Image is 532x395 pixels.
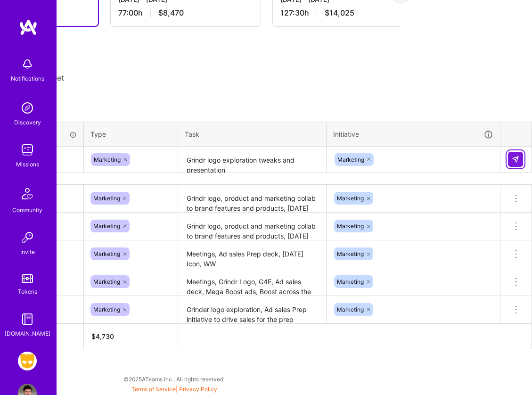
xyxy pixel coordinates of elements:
div: [DOMAIN_NAME] [5,329,50,338]
span: Marketing [93,222,120,230]
img: tokens [22,274,33,283]
img: teamwork [18,140,37,159]
textarea: Meetings, Grindr Logo, G4E, Ad sales deck, Mega Boost ads, Boost across the globe ads. [179,269,325,295]
img: Community [16,182,39,205]
div: Community [12,205,42,215]
span: Marketing [337,250,364,257]
textarea: Grindr logo exploration tweaks and presentation [179,148,325,173]
th: Task [178,122,327,147]
a: Privacy Policy [179,386,217,393]
span: Marketing [337,156,364,163]
span: $ 4,730 [91,332,114,340]
div: 77:00 h [118,8,253,18]
div: Tokens [18,287,37,296]
div: Invite [20,247,35,257]
div: null [508,152,524,167]
textarea: Grindr logo, product and marketing collab to brand features and products, [DATE] icon refinement,... [179,186,325,212]
img: guide book [18,310,37,329]
textarea: Grinder logo exploration, Ad sales Prep initiative to drive sales for the prep advertisers to sel... [179,297,325,323]
textarea: Meetings, Ad sales Prep deck, [DATE] Icon, WW [179,241,325,267]
a: Terms of Service [131,386,176,393]
div: Discovery [14,117,41,127]
img: bell [18,55,37,74]
span: Marketing [93,306,120,313]
div: Notifications [11,74,44,83]
div: Missions [16,159,39,169]
img: Submit [512,156,519,163]
span: Marketing [93,278,120,285]
img: Grindr: Product & Marketing [18,352,37,370]
img: Invite [18,228,37,247]
a: Grindr: Product & Marketing [16,352,39,370]
img: logo [19,19,38,36]
span: Marketing [93,195,120,202]
th: Type [84,122,178,147]
span: | [131,386,217,393]
span: Marketing [337,195,364,202]
span: Marketing [337,222,364,230]
span: $8,470 [158,8,184,18]
span: $14,025 [325,8,354,18]
div: 127:30 h [280,8,415,18]
span: Marketing [337,278,364,285]
span: Marketing [337,306,364,313]
div: Initiative [333,129,493,140]
textarea: Grindr logo, product and marketing collab to brand features and products, [DATE] icon, prep deck [179,214,325,239]
img: discovery [18,99,37,117]
span: Marketing [94,156,121,163]
span: Marketing [93,250,120,257]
